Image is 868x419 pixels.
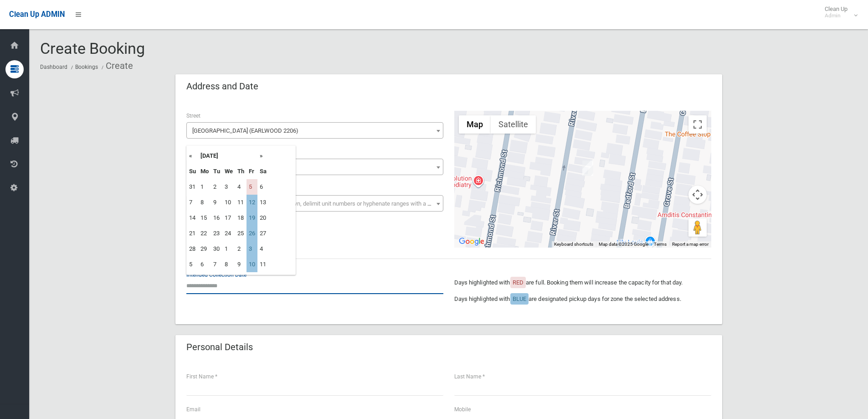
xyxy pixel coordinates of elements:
[235,164,247,179] th: Th
[211,179,222,195] td: 2
[247,164,257,179] th: Fr
[582,160,593,176] div: 72 River Street, EARLWOOD NSW 2206
[257,195,269,210] td: 13
[513,295,526,302] span: BLUE
[40,64,67,70] a: Dashboard
[198,241,211,257] td: 29
[211,257,222,272] td: 7
[222,226,235,241] td: 24
[247,210,257,226] td: 19
[222,241,235,257] td: 1
[187,257,198,272] td: 5
[257,179,269,195] td: 6
[257,257,269,272] td: 11
[513,279,524,286] span: RED
[175,78,269,95] header: Address and Date
[198,164,211,179] th: Mo
[211,195,222,210] td: 9
[825,12,847,19] small: Admin
[198,148,257,164] th: [DATE]
[187,195,198,210] td: 7
[454,277,711,288] p: Days highlighted with are full. Booking them will increase the capacity for that day.
[235,257,247,272] td: 9
[189,161,441,174] span: 72
[257,164,269,179] th: Sa
[187,164,198,179] th: Su
[235,179,247,195] td: 4
[247,179,257,195] td: 5
[187,210,198,226] td: 14
[457,236,487,248] a: Open this area in Google Maps (opens a new window)
[257,226,269,241] td: 27
[99,57,133,74] li: Create
[222,164,235,179] th: We
[222,257,235,272] td: 8
[247,195,257,210] td: 12
[211,164,222,179] th: Tu
[211,226,222,241] td: 23
[688,115,707,134] button: Toggle fullscreen view
[198,195,211,210] td: 8
[189,124,441,137] span: River Street (EARLWOOD 2206)
[75,64,98,70] a: Bookings
[688,186,707,204] button: Map camera controls
[247,241,257,257] td: 3
[554,241,593,248] button: Keyboard shortcuts
[688,218,707,237] button: Drag Pegman onto the map to open Street View
[198,210,211,226] td: 15
[222,195,235,210] td: 10
[247,257,257,272] td: 10
[198,257,211,272] td: 6
[192,200,447,207] span: Select the unit number from the dropdown, delimit unit numbers or hyphenate ranges with a comma
[187,148,198,164] th: «
[257,148,269,164] th: »
[175,338,264,356] header: Personal Details
[186,122,443,139] span: River Street (EARLWOOD 2206)
[198,179,211,195] td: 1
[257,210,269,226] td: 20
[235,241,247,257] td: 2
[211,210,222,226] td: 16
[457,236,487,248] img: Google
[454,294,711,305] p: Days highlighted with are designated pickup days for zone the selected address.
[187,179,198,195] td: 31
[820,5,857,19] span: Clean Up
[247,226,257,241] td: 26
[459,115,491,134] button: Show street map
[654,242,667,247] a: Terms
[491,115,536,134] button: Show satellite imagery
[672,242,709,247] a: Report a map error
[257,241,269,257] td: 4
[599,242,648,247] span: Map data ©2025 Google
[9,10,65,19] span: Clean Up ADMIN
[211,241,222,257] td: 30
[186,159,443,175] span: 72
[198,226,211,241] td: 22
[235,210,247,226] td: 18
[187,226,198,241] td: 21
[235,195,247,210] td: 11
[222,179,235,195] td: 3
[222,210,235,226] td: 17
[187,241,198,257] td: 28
[235,226,247,241] td: 25
[40,39,145,57] span: Create Booking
